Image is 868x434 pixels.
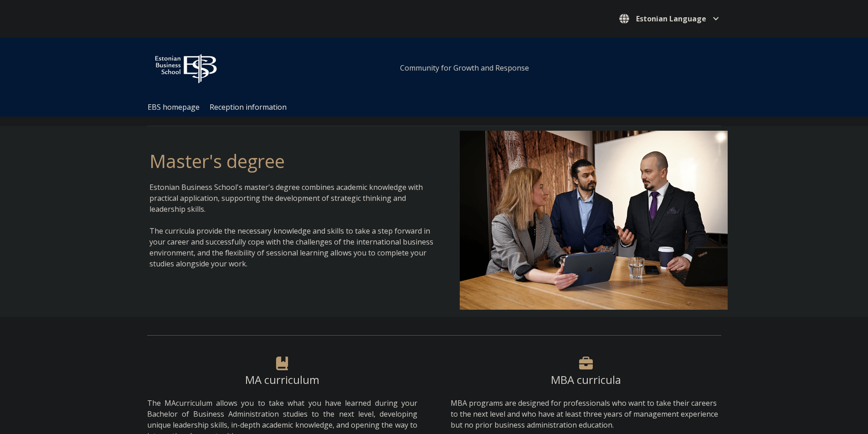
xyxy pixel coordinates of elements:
[400,63,529,73] font: Community for Growth and Response
[210,102,287,112] font: Reception information
[147,47,225,86] img: ebs_logo2016_white
[149,182,423,214] font: Estonian Business School's master's degree combines academic knowledge with practical application...
[149,148,285,174] font: Master's degree
[551,372,621,387] font: MBA curricula
[451,398,467,408] a: MBA
[149,226,433,269] font: The curricula provide the necessary knowledge and skills to take a step forward in your career an...
[617,11,721,26] nav: Choose your language
[451,398,718,430] font: programs are designed for professionals who want to take their careers to the next level and who ...
[617,11,721,26] button: Estonian Language
[147,398,176,408] a: The MA
[460,131,728,309] img: DSC_1073
[245,372,319,387] font: MA curriculum
[148,102,200,112] font: EBS homepage
[636,14,706,24] font: Estonian Language
[143,98,735,117] div: Navigation Menu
